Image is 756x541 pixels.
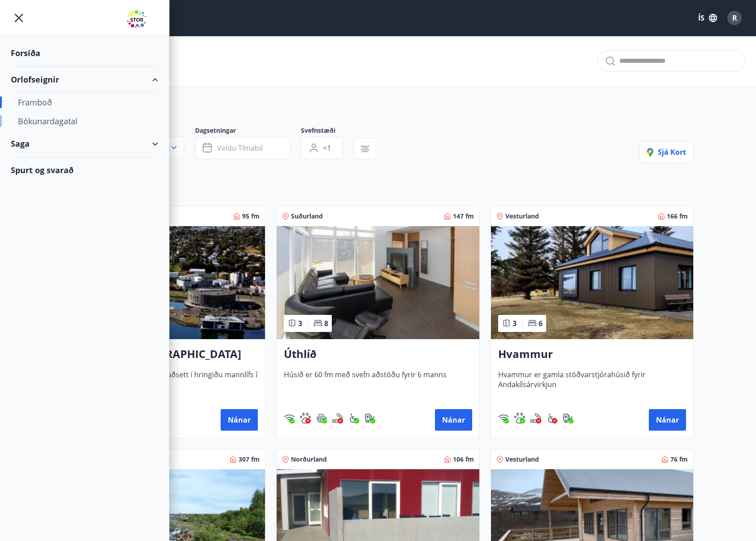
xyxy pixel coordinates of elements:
span: 106 fm [453,455,474,464]
span: 147 fm [453,212,474,221]
img: QNIUl6Cv9L9rHgMXwuzGLuiJOj7RKqxk9mBFPqjq.svg [530,413,541,423]
div: Bókunardagatal [18,112,151,131]
img: pxcaIm5dSOV3FS4whs1soiYWTwFQvksT25a9J10C.svg [514,413,525,423]
span: Hvammur er gamla stöðvarstjórahúsið fyrir Andakílsárvirkjun [498,370,686,399]
button: +1 [301,137,343,159]
div: Reykingar / Vape [332,413,343,423]
img: pxcaIm5dSOV3FS4whs1soiYWTwFQvksT25a9J10C.svg [300,413,311,423]
div: Hleðslustöð fyrir rafbíla [365,413,375,423]
span: Suðurland [291,212,323,221]
img: nH7E6Gw2rvWFb8XaSdRp44dhkQaj4PJkOoRYItBQ.svg [365,413,375,423]
img: Paella dish [277,226,479,339]
span: 3 [513,318,517,328]
div: Gæludýr [300,413,311,423]
div: Gæludýr [514,413,525,423]
span: 6 [539,318,543,328]
span: +1 [323,143,331,153]
button: menu [11,10,27,26]
h3: Hvammur [498,346,686,362]
button: Sjá kort [639,141,694,163]
span: 3 [298,318,302,328]
span: 95 fm [242,212,260,221]
div: Spurt og svarað [11,157,158,183]
img: HJRyFFsYp6qjeUYhR4dAD8CaCEsnIFYZ05miwXoh.svg [284,413,295,423]
div: Aðgengi fyrir hjólastól [547,413,557,423]
div: Þráðlaust net [498,413,509,423]
button: Nánar [221,409,258,431]
img: HJRyFFsYp6qjeUYhR4dAD8CaCEsnIFYZ05miwXoh.svg [498,413,509,423]
span: Sjá kort [647,147,686,157]
span: 307 fm [239,455,260,464]
div: Aðgengi fyrir hjólastól [348,413,359,423]
button: ÍS [693,10,722,26]
img: 8IYIKVZQyRlUC6HQIIUSdjpPGRncJsz2RzLgWvp4.svg [547,413,557,423]
span: Svefnstæði [301,126,354,137]
button: Veldu tímabil [195,137,290,159]
span: Vesturland [505,455,539,464]
span: R [732,13,737,23]
button: Nánar [435,409,472,431]
button: R [724,7,745,29]
span: Norðurland [291,455,327,464]
span: Vesturland [505,212,539,221]
img: QNIUl6Cv9L9rHgMXwuzGLuiJOj7RKqxk9mBFPqjq.svg [332,413,343,423]
div: Saga [11,131,158,157]
img: 8IYIKVZQyRlUC6HQIIUSdjpPGRncJsz2RzLgWvp4.svg [348,413,359,423]
div: Framboð [18,93,151,112]
span: Dagsetningar [195,126,301,137]
img: h89QDIuHlAdpqTriuIvuEWkTH976fOgBEOOeu1mi.svg [316,413,327,423]
div: Hleðslustöð fyrir rafbíla [563,413,574,423]
img: nH7E6Gw2rvWFb8XaSdRp44dhkQaj4PJkOoRYItBQ.svg [563,413,574,423]
span: 76 fm [670,455,688,464]
div: Forsíða [11,40,158,66]
img: union_logo [127,10,158,28]
span: Húsið er 60 fm með svefn aðstöðu fyrir 6 manns [284,370,472,399]
div: Reykingar / Vape [530,413,541,423]
div: Heitur pottur [316,413,327,423]
div: Þráðlaust net [284,413,295,423]
h3: Úthlíð [284,346,472,362]
div: Orlofseignir [11,66,158,93]
span: 8 [324,318,328,328]
img: Paella dish [491,226,693,339]
span: Veldu tímabil [217,143,263,153]
button: Nánar [649,409,686,431]
span: 166 fm [667,212,688,221]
